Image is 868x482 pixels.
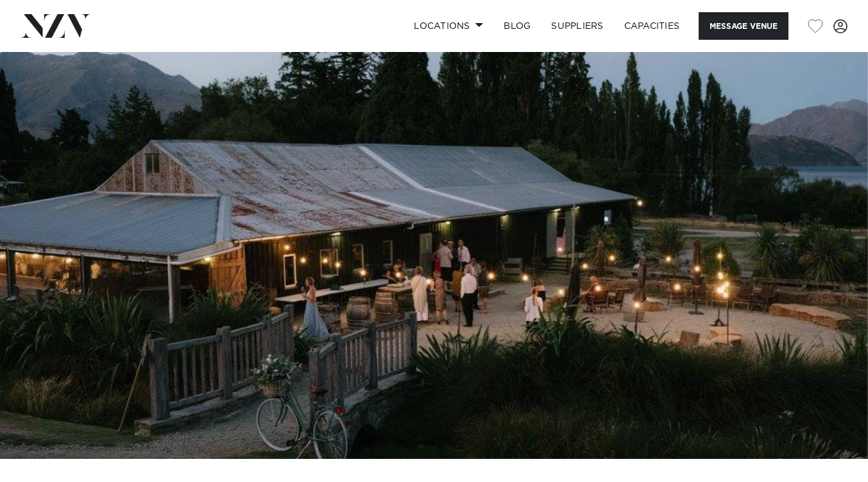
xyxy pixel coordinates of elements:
[21,14,90,37] img: nzv-logo.png
[541,12,613,40] a: SUPPLIERS
[699,12,788,40] button: Message Venue
[404,12,493,40] a: Locations
[493,12,541,40] a: BLOG
[614,12,690,40] a: Capacities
